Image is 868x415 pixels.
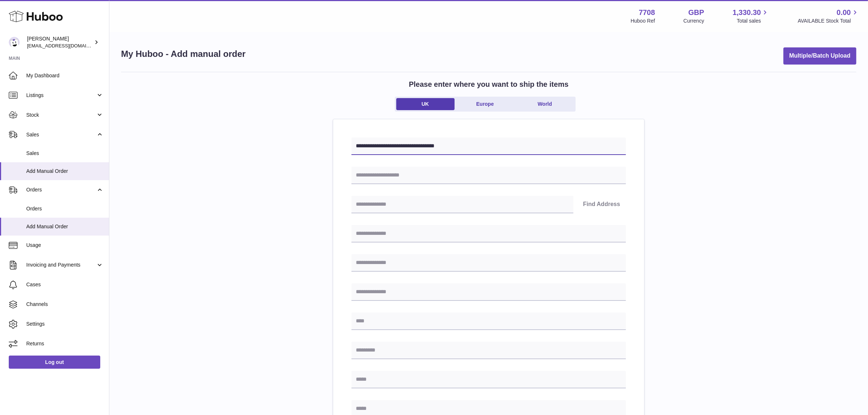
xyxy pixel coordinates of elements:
span: [EMAIL_ADDRESS][DOMAIN_NAME] [27,43,107,49]
span: Orders [26,186,96,193]
span: Invoicing and Payments [26,261,96,268]
span: Settings [26,321,104,327]
a: Log out [9,356,100,369]
span: Usage [26,242,104,249]
img: internalAdmin-7708@internal.huboo.com [9,37,20,48]
span: Total sales [737,18,769,24]
span: Sales [26,150,104,157]
button: Multiple/Batch Upload [783,47,856,65]
span: My Dashboard [26,72,104,79]
span: Listings [26,92,96,99]
strong: GBP [688,8,704,18]
span: Channels [26,301,104,308]
div: Huboo Ref [631,18,655,24]
a: World [516,98,574,110]
span: Sales [26,131,96,138]
a: Europe [456,98,514,110]
span: AVAILABLE Stock Total [798,18,859,24]
span: Add Manual Order [26,168,104,175]
h1: My Huboo - Add manual order [121,48,246,60]
a: UK [396,98,455,110]
a: 0.00 AVAILABLE Stock Total [798,8,859,24]
div: [PERSON_NAME] [27,35,93,49]
h2: Please enter where you want to ship the items [409,79,569,89]
span: Orders [26,205,104,212]
div: Currency [684,18,704,24]
span: 0.00 [837,8,851,18]
span: Stock [26,112,96,119]
span: Add Manual Order [26,223,104,230]
span: 1,330.30 [733,8,761,18]
a: 1,330.30 Total sales [733,8,770,24]
strong: 7708 [639,8,655,18]
span: Cases [26,281,104,288]
span: Returns [26,340,104,347]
